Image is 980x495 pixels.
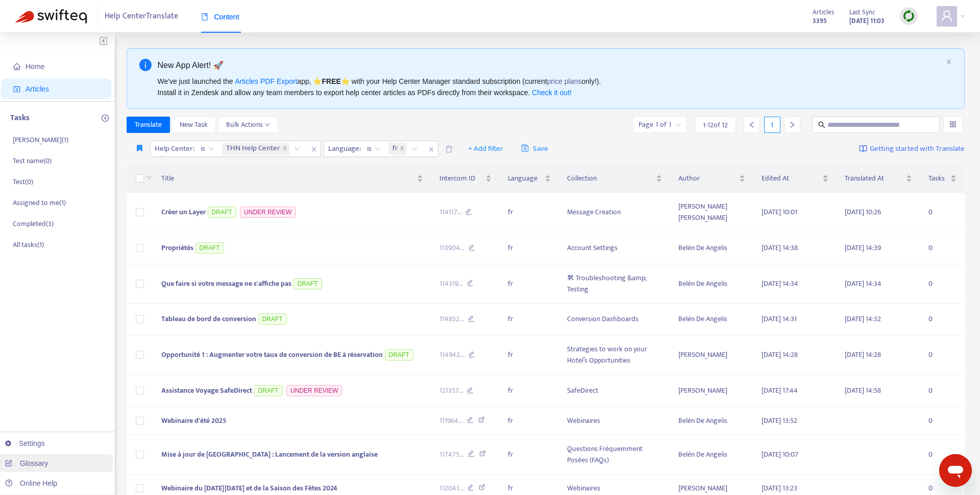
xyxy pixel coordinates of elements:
[939,454,972,487] iframe: Button to launch messaging window
[240,207,296,218] span: UNDER REVIEW
[222,143,289,155] span: THN Help Center
[439,242,464,254] span: 113904 ...
[153,165,431,193] th: Title
[500,375,558,407] td: fr
[161,448,378,460] span: Mise à jour de [GEOGRAPHIC_DATA] : Lancement de la version anglaise
[201,13,208,20] span: book
[161,206,206,218] span: Créer un Layer
[789,121,796,128] span: right
[439,207,461,218] span: 114117 ...
[508,173,542,184] span: Language
[439,173,484,184] span: Intercom ID
[559,304,670,336] td: Conversion Dashboards
[171,117,216,133] button: New Task
[425,143,438,155] span: close
[13,85,20,93] span: account-book
[388,143,407,155] span: fr
[500,193,558,232] td: fr
[870,143,965,155] span: Getting started with Translate
[762,242,798,254] span: [DATE] 14:38
[753,165,837,193] th: Edited At
[670,264,753,304] td: Belén De Angelis
[161,415,226,426] span: Webinaire d'été 2025
[670,193,753,232] td: [PERSON_NAME] [PERSON_NAME]
[670,304,753,336] td: Belén De Angelis
[201,141,214,156] span: is
[762,385,798,396] span: [DATE] 17:44
[500,232,558,264] td: fr
[670,232,753,264] td: Belén De Angelis
[762,448,798,460] span: [DATE] 10:07
[500,165,558,193] th: Language
[105,7,178,26] span: Help Center Translate
[439,449,464,460] span: 117475 ...
[385,349,413,361] span: DRAFT
[559,407,670,435] td: Webinaires
[845,242,881,254] span: [DATE] 14:39
[859,141,965,157] a: Getting started with Translate
[13,218,54,229] p: Completed ( 3 )
[670,435,753,475] td: Belén De Angelis
[265,122,270,127] span: down
[158,76,942,98] div: We've just launched the app, ⭐ ⭐️ with your Help Center Manager standard subscription (current on...
[201,13,239,21] span: Content
[920,264,965,304] td: 0
[445,145,453,153] span: delete
[762,278,798,289] span: [DATE] 14:34
[439,483,463,494] span: 112041 ...
[762,206,797,218] span: [DATE] 10:01
[670,375,753,407] td: [PERSON_NAME]
[513,141,556,157] button: saveSave
[849,7,875,18] span: Last Sync
[849,15,885,27] strong: [DATE] 11:03
[521,144,529,152] span: save
[460,141,511,157] button: + Add filter
[5,439,45,447] a: Settings
[845,313,881,325] span: [DATE] 14:32
[559,232,670,264] td: Account Settings
[13,155,52,166] p: Test name ( 0 )
[521,143,548,155] span: Save
[500,407,558,435] td: fr
[13,63,20,70] span: home
[161,313,256,325] span: Tableau de bord de conversion
[813,7,834,18] span: Articles
[161,385,252,396] span: Assistance Voyage SafeDirect
[946,59,952,65] button: close
[920,232,965,264] td: 0
[439,313,464,325] span: 114852 ...
[837,165,920,193] th: Translated At
[920,304,965,336] td: 0
[135,119,162,130] span: Translate
[902,10,915,22] img: sync.dc5367851b00ba804db3.png
[226,119,270,130] span: Bulk Actions
[920,407,965,435] td: 0
[439,278,463,289] span: 114319 ...
[282,146,287,152] span: close
[762,173,820,184] span: Edited At
[139,59,152,71] span: info-circle
[151,141,196,156] span: Help Center :
[307,143,321,155] span: close
[102,115,109,122] span: plus-circle
[13,134,68,145] p: [PERSON_NAME] ( 1 )
[748,121,755,128] span: left
[26,85,49,93] span: Articles
[762,415,797,426] span: [DATE] 13:52
[500,335,558,375] td: fr
[5,479,57,487] a: Online Help
[762,482,797,494] span: [DATE] 13:23
[500,435,558,475] td: fr
[127,117,170,133] button: Translate
[146,174,152,181] span: down
[859,145,867,153] img: image-link
[180,119,208,130] span: New Task
[559,165,670,193] th: Collection
[258,313,287,325] span: DRAFT
[547,77,582,85] a: price plans
[559,193,670,232] td: Message Creation
[559,435,670,475] td: Questions Fréquemment Posées (FAQs)
[13,197,66,208] p: Assigned to me ( 1 )
[161,482,337,494] span: Webinaire du [DATE][DATE] et de la Saison des Fêtes 2024
[500,264,558,304] td: fr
